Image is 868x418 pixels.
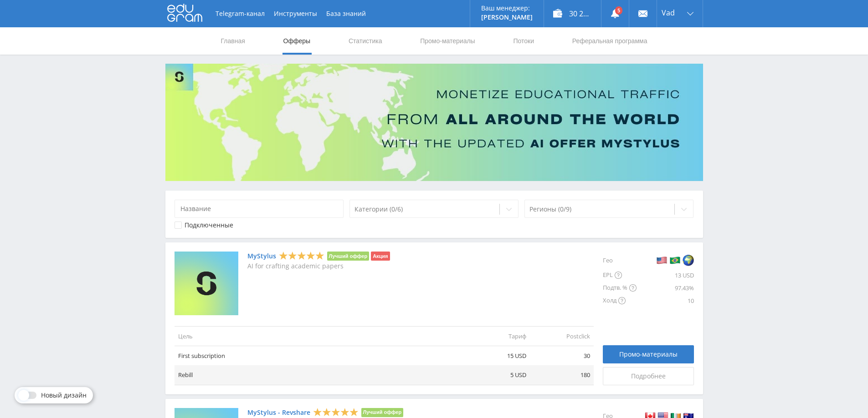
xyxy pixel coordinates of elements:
[175,346,466,366] td: First subscription
[466,346,530,366] td: 15 USD
[603,367,694,385] a: Подробнее
[637,282,694,294] div: 97.43%
[481,14,533,21] p: [PERSON_NAME]
[603,294,637,307] div: Холд
[603,345,694,363] a: Промо-материалы
[247,409,310,416] a: MyStylus - Revshare
[175,200,344,218] input: Название
[419,27,476,55] a: Промо-материалы
[247,252,276,260] a: MyStylus
[530,346,594,366] td: 30
[603,252,637,269] div: Гео
[637,269,694,282] div: 13 USD
[637,294,694,307] div: 10
[247,262,390,270] p: AI for crafting academic papers
[603,269,637,282] div: EPL
[185,222,233,229] div: Подключенные
[662,9,675,16] span: Vad
[603,282,637,294] div: Подтв. %
[530,365,594,385] td: 180
[466,326,530,346] td: Тариф
[220,27,246,55] a: Главная
[175,326,466,346] td: Цель
[165,64,703,181] img: Banner
[282,27,312,55] a: Офферы
[361,408,404,417] li: Лучший оффер
[631,373,666,380] span: Подробнее
[512,27,535,55] a: Потоки
[175,365,466,385] td: Rebill
[466,365,530,385] td: 5 USD
[530,326,594,346] td: Postclick
[175,252,238,315] img: MyStylus
[313,407,359,417] div: 5 Stars
[619,351,678,358] span: Промо-материалы
[348,27,383,55] a: Статистика
[481,5,533,12] p: Ваш менеджер:
[41,392,87,399] span: Новый дизайн
[279,251,324,261] div: 5 Stars
[327,252,370,261] li: Лучший оффер
[371,252,390,261] li: Акция
[571,27,648,55] a: Реферальная программа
